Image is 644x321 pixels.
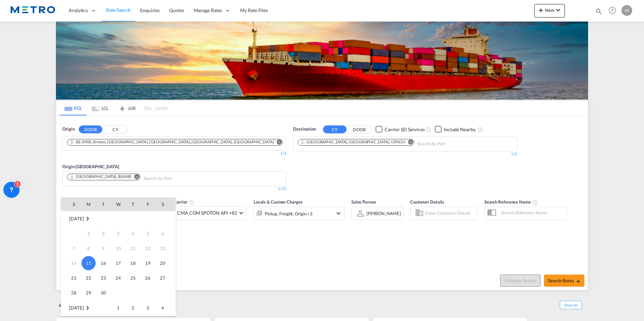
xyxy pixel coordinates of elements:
[126,256,140,271] td: Thursday September 18 2025
[156,271,169,285] span: 27
[61,300,175,316] tr: Week 1
[111,271,126,285] td: Wednesday September 24 2025
[140,198,155,211] th: F
[155,300,175,316] td: Saturday October 4 2025
[61,211,175,226] td: September 2025
[140,300,155,316] td: Friday October 3 2025
[156,256,169,270] span: 20
[111,256,125,270] span: 17
[61,271,81,285] td: Sunday September 21 2025
[126,226,140,241] td: Thursday September 4 2025
[126,301,140,315] span: 2
[61,198,81,211] th: S
[96,226,111,241] td: Tuesday September 2 2025
[111,241,126,256] td: Wednesday September 10 2025
[82,271,95,285] span: 22
[61,241,175,256] tr: Week 2
[82,256,96,270] span: 15
[81,271,96,285] td: Monday September 22 2025
[155,198,175,211] th: S
[155,241,175,256] td: Saturday September 13 2025
[81,285,96,300] td: Monday September 29 2025
[67,286,80,299] span: 28
[140,271,155,285] td: Friday September 26 2025
[156,301,169,315] span: 4
[126,198,140,211] th: T
[155,271,175,285] td: Saturday September 27 2025
[141,301,155,315] span: 3
[140,256,155,271] td: Friday September 19 2025
[67,271,80,285] span: 21
[61,271,175,285] tr: Week 4
[61,285,81,300] td: Sunday September 28 2025
[61,226,175,241] tr: Week 1
[126,241,140,256] td: Thursday September 11 2025
[69,216,84,221] span: [DATE]
[69,305,84,311] span: [DATE]
[111,256,126,271] td: Wednesday September 17 2025
[111,198,126,211] th: W
[126,271,140,285] td: Thursday September 25 2025
[111,300,126,316] td: Wednesday October 1 2025
[140,241,155,256] td: Friday September 12 2025
[81,241,96,256] td: Monday September 8 2025
[97,271,110,285] span: 23
[97,286,110,299] span: 30
[111,226,126,241] td: Wednesday September 3 2025
[96,198,111,211] th: T
[141,256,155,270] span: 19
[96,256,111,271] td: Tuesday September 16 2025
[61,256,81,271] td: Sunday September 14 2025
[155,256,175,271] td: Saturday September 20 2025
[155,226,175,241] td: Saturday September 6 2025
[61,300,111,316] td: October 2025
[141,271,155,285] span: 26
[96,271,111,285] td: Tuesday September 23 2025
[61,256,175,271] tr: Week 3
[81,256,96,271] td: Monday September 15 2025
[96,241,111,256] td: Tuesday September 9 2025
[81,198,96,211] th: M
[61,241,81,256] td: Sunday September 7 2025
[81,226,96,241] td: Monday September 1 2025
[61,198,175,316] md-calendar: Calendar
[61,211,175,226] tr: Week undefined
[111,271,125,285] span: 24
[96,285,111,300] td: Tuesday September 30 2025
[97,256,110,270] span: 16
[126,271,140,285] span: 25
[82,286,95,299] span: 29
[126,300,140,316] td: Thursday October 2 2025
[126,256,140,270] span: 18
[140,226,155,241] td: Friday September 5 2025
[111,301,125,315] span: 1
[61,285,175,300] tr: Week 5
